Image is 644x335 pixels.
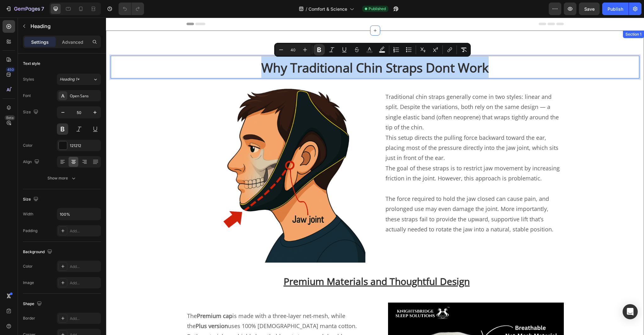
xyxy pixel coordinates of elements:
div: Beta [5,115,15,120]
p: Traditional chin straps generally come in two styles: linear and split. Despite the variations, b... [280,74,457,115]
div: Font [23,93,31,99]
button: United States USD [619,8,639,14]
div: Border [23,315,35,321]
a: Reviews [336,37,365,45]
div: Section 1 [518,14,537,20]
strong: Why Traditional Chin Straps Dont Work [155,41,383,59]
button: Publish [602,3,629,15]
p: This setup directs the pulling force backward toward the ear, placing most of the pressure direct... [280,115,457,145]
a: Comfort & Science [185,37,236,45]
span: Published [369,6,386,12]
div: Open Intercom Messenger [623,304,638,319]
p: Settings [31,39,49,45]
p: 7 [41,5,44,13]
span: USD [626,8,635,14]
div: Show more [47,175,77,181]
a: Our Shop [304,37,336,45]
div: Add... [70,280,99,286]
span: Comfort & Science [308,6,347,12]
button: Heading 1* [57,74,101,85]
span: Save [584,6,595,12]
div: Add... [70,316,99,321]
a: [EMAIL_ADDRESS][DOMAIN_NAME] [75,11,149,17]
div: Styles [23,77,34,82]
a: [PHONE_NUMBER] [65,4,129,17]
div: Text style [23,61,40,66]
div: Open Sans [70,93,99,99]
div: Color [23,143,33,148]
a: Knightsbridge Sleep Solutions LLC [8,38,80,43]
strong: Plus version [90,304,122,312]
div: Align [23,158,41,166]
div: Color [23,264,33,269]
div: Padding [23,228,37,234]
button: 7 [3,3,47,15]
div: Background [23,248,53,256]
div: Publish [608,6,623,12]
div: Editor contextual toolbar [274,43,471,57]
div: 450 [6,67,15,72]
div: Shape [23,300,43,308]
a: Contact Us [365,37,400,45]
p: The is made with a three-layer net-mesh, while the uses 100% [DEMOGRAPHIC_DATA] manta cotton. Bot... [81,293,259,324]
p: Advanced [62,39,83,45]
a: 🔒 Official Site Notice [400,37,460,45]
span: Heading 1* [60,77,80,82]
div: Undo/Redo [119,3,144,15]
u: Premium Materials and Thoughtful Design [178,257,364,270]
div: Width [23,211,33,217]
span: 30 Day Money Back Guarantee [288,6,356,15]
div: Add... [70,264,99,270]
iframe: Design area [106,18,644,335]
a: User Guide [236,37,272,45]
div: Size [23,195,40,204]
div: Size [23,108,40,116]
a: About Us [272,37,304,45]
div: Add... [70,228,99,234]
input: Auto [57,208,101,220]
button: Show more [23,173,101,184]
div: Image [23,280,34,286]
span: / [306,6,307,12]
strong: Premium cap [91,294,126,302]
p: The goal of these straps is to restrict jaw movement by increasing friction in the joint. However... [280,145,457,166]
div: 121212 [70,143,99,149]
button: Save [579,3,600,15]
img: United States [619,9,624,13]
p: The force required to hold the jaw closed can cause pain, and prolonged use may even damage the j... [280,176,457,217]
img: chin straps [80,66,259,245]
p: Heading [31,22,98,30]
